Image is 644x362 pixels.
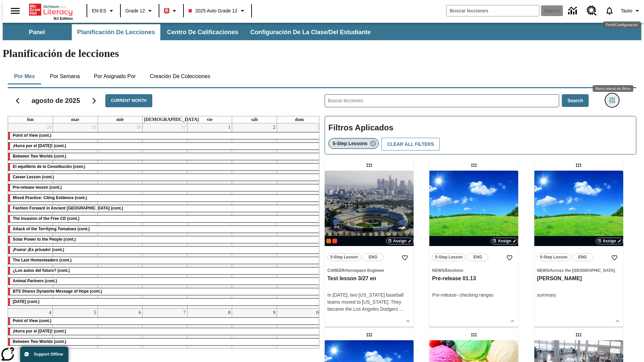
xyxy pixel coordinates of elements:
a: miércoles [115,116,125,123]
div: The Invasion of the Free CD (cont.) [8,216,322,222]
a: martes [70,116,81,123]
div: Animal Partners (cont.) [8,278,322,285]
td: 2 de agosto de 2025 [232,123,277,309]
a: 5 de agosto de 2025 [93,309,98,317]
a: jueves [143,116,200,123]
span: Across the [GEOGRAPHIC_DATA] [550,268,615,273]
span: NJ Edition [54,16,73,20]
div: Subbarra de navegación [3,23,641,40]
div: ¡Hurra por el Día de la Constitución! (cont.) [8,143,322,149]
button: Menú lateral de filtros [605,94,619,107]
a: 30 de julio de 2025 [135,123,142,131]
input: Buscar lecciones [325,95,559,107]
div: Lección arrastrable: Ready step order [364,329,375,340]
span: ¡Fuera! ¡Es privado! (cont.) [13,247,64,252]
span: The Last Homesteaders (cont.) [13,258,71,262]
div: Filtros Aplicados [325,116,636,155]
div: Fashion Forward in Ancient Rome (cont.) [8,205,322,212]
span: Pre-release lesson (cont.) [13,185,62,190]
td: 28 de julio de 2025 [8,123,53,309]
a: 6 de agosto de 2025 [137,309,142,317]
div: OL 2025 Auto Grade 12 [326,239,331,243]
span: News [432,268,444,273]
div: The Last Homesteaders (cont.) [8,257,322,264]
span: / [344,268,345,273]
button: Language: EN-ES, Selecciona un idioma [89,5,118,17]
button: Añadir a mis Favoritas [608,252,621,264]
button: Class: 2025 Auto Grade 12, Selecciona una clase [186,5,249,17]
div: Career Lesson (cont.) [8,174,322,181]
div: Subbarra de navegación [3,24,377,40]
button: Por asignado por [89,68,141,84]
h3: Test lesson 3/27 en [327,275,411,282]
button: Support Offline [20,347,68,362]
input: search field [446,5,539,16]
span: 2025 Auto Grade 12 [189,7,237,14]
a: sábado [250,116,259,123]
a: domingo [293,116,305,123]
div: In [DATE], two [US_STATE] baseball teams moved to [US_STATE]. They became the Los Angeles Dodgers [327,292,411,313]
div: BTS Shares Dynamite Message of Hope (cont.) [8,288,322,295]
span: Career [327,268,344,273]
span: Mixed Practice: Citing Evidence (cont.) [13,195,87,200]
span: / [444,268,445,273]
div: Día del Trabajo (cont.) [8,299,322,305]
span: ¡Hurra por el Día de la Constitución! (cont.) [13,329,66,334]
span: Attack of the Terrifying Tomatoes (cont.) [13,227,90,231]
button: Assign Elegir fechas [596,238,623,244]
div: ¡Hurra por el Día de la Constitución! (cont.) [8,328,322,335]
button: 5-Step Lesson [327,253,361,261]
div: Solar Power to the People (cont.) [8,236,322,243]
a: 29 de julio de 2025 [90,123,98,131]
a: Centro de recursos, Se abrirá en una pestaña nueva. [583,2,601,20]
button: Creación de colecciones [144,68,216,84]
td: 29 de julio de 2025 [53,123,98,309]
div: Lección arrastrable: olga inkwell [573,160,584,171]
span: … [399,306,404,312]
div: Portada [29,2,73,20]
a: Portada [29,3,73,16]
button: Añadir a mis Favoritas [503,252,516,264]
span: Aerospace Engineer [345,268,384,273]
button: Por semana [45,68,85,84]
span: Tauto [621,7,632,14]
span: Solar Power to the People (cont.) [13,237,76,242]
div: Lección arrastrable: Test pre-release 21 [573,329,584,340]
div: Attack of the Terrifying Tomatoes (cont.) [8,226,322,233]
span: Assign [498,238,511,244]
span: 5-Step Lessons [333,141,367,146]
button: Panel [3,24,70,40]
a: 7 de agosto de 2025 [182,309,187,317]
button: Ver más [403,316,413,326]
a: viernes [205,116,214,123]
span: BTS Shares Dynamite Message of Hope (cont.) [13,289,102,294]
a: 10 de agosto de 2025 [314,309,322,317]
span: Grade 12 [125,7,145,14]
h3: olga inkwell [537,275,621,282]
td: 30 de julio de 2025 [98,123,143,309]
h2: agosto de 2025 [32,97,80,105]
div: El equilibrio de la Constitución (cont.) [8,164,322,170]
h3: Pre-release 01.13 [432,275,516,282]
span: EN-ES [92,7,106,14]
span: Point of View (cont.) [13,133,51,138]
button: Seguir [86,92,103,109]
div: Point of View (cont.) [8,318,322,324]
button: Assign Elegir fechas [386,238,414,244]
div: Menú lateral de filtros [593,85,633,92]
button: Boost El color de la clase es rojo. Cambiar el color de la clase. [161,5,181,17]
span: Career Lesson (cont.) [13,175,54,179]
a: 4 de agosto de 2025 [48,309,53,317]
a: 9 de agosto de 2025 [272,309,277,317]
div: lesson details [325,171,414,327]
span: Tema: Career/Aerospace Engineer [327,267,411,274]
button: Abrir el menú lateral [5,1,25,21]
div: Lección arrastrable: Pre-release 01.13 [469,160,479,171]
span: Assign [393,238,407,244]
span: B [165,6,168,15]
button: Configuración de la clase/del estudiante [245,24,376,40]
span: ¡Hurra por el Día de la Constitución! (cont.) [13,143,66,148]
button: Assign Elegir fechas [491,238,518,244]
button: Regresar [9,92,26,109]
